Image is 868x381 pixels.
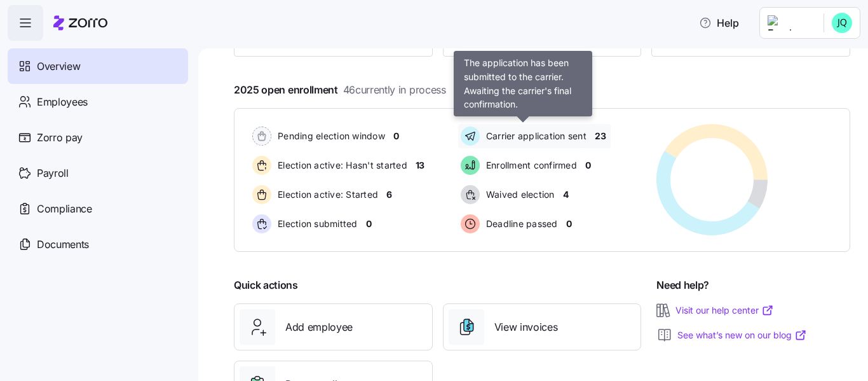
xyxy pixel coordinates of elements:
[416,159,424,172] span: 13
[37,59,80,74] span: Overview
[8,191,188,226] a: Compliance
[482,159,577,172] span: Enrollment confirmed
[234,82,446,98] span: 2025 open enrollment
[274,130,385,142] span: Pending election window
[8,226,188,262] a: Documents
[366,218,372,230] span: 0
[482,130,587,142] span: Carrier application sent
[234,277,298,293] span: Quick actions
[566,218,572,230] span: 0
[563,188,569,201] span: 4
[274,218,358,230] span: Election submitted
[494,319,558,335] span: View invoices
[8,120,188,155] a: Zorro pay
[677,329,807,342] a: See what’s new on our blog
[768,15,813,31] img: Employer logo
[482,218,558,230] span: Deadline passed
[343,82,446,98] span: 46 currently in process
[37,94,88,110] span: Employees
[8,155,188,191] a: Payroll
[274,188,378,201] span: Election active: Started
[832,13,852,33] img: 4b8e4801d554be10763704beea63fd77
[37,237,89,253] span: Documents
[482,188,555,201] span: Waived election
[595,130,606,142] span: 23
[8,84,188,120] a: Employees
[274,159,407,172] span: Election active: Hasn't started
[37,165,69,181] span: Payroll
[285,319,353,335] span: Add employee
[37,130,83,146] span: Zorro pay
[699,15,739,31] span: Help
[386,188,392,201] span: 6
[8,48,188,84] a: Overview
[585,159,591,172] span: 0
[393,130,399,142] span: 0
[656,277,709,293] span: Need help?
[689,10,749,36] button: Help
[37,201,92,217] span: Compliance
[675,304,774,317] a: Visit our help center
